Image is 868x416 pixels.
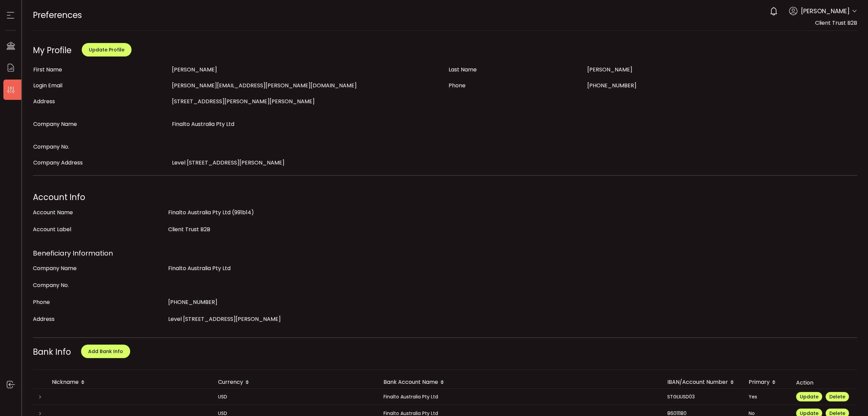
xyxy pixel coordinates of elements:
span: Update [800,393,818,400]
div: Finalto Australia Pty Ltd [378,393,662,401]
div: IBAN/Account Number [662,377,743,388]
span: Client Trust B2B [815,19,857,27]
div: USD [213,393,378,401]
span: Company Address [33,159,83,167]
span: [PERSON_NAME] [587,66,632,73]
button: Update [796,392,822,401]
div: Nickname [46,377,213,388]
div: My Profile [33,45,72,56]
div: Bank Account Name [378,377,662,388]
span: Finalto Australia Pty Ltd [172,120,234,128]
span: [PERSON_NAME] [172,66,217,73]
span: [PERSON_NAME][EMAIL_ADDRESS][PERSON_NAME][DOMAIN_NAME] [172,82,357,89]
span: Bank Info [33,346,71,357]
span: Update Profile [89,46,124,53]
button: Update Profile [82,43,132,57]
span: [PHONE_NUMBER] [168,298,217,306]
iframe: Chat Widget [834,384,868,416]
div: Address [33,312,165,326]
div: Currency [213,377,378,388]
span: Phone [449,82,466,89]
span: Add Bank Info [88,348,123,355]
span: [PHONE_NUMBER] [587,82,636,89]
div: Phone [33,295,165,309]
div: Yes [743,393,791,401]
span: Finalto Australia Pty Ltd [168,264,231,272]
div: Account Info [33,191,857,204]
span: Level [STREET_ADDRESS][PERSON_NAME] [168,315,281,323]
span: [STREET_ADDRESS][PERSON_NAME][PERSON_NAME] [172,97,315,105]
span: Preferences [33,9,82,21]
span: First Name [33,66,62,73]
span: Level [STREET_ADDRESS][PERSON_NAME] [172,159,284,167]
div: Account Name [33,206,165,219]
span: Last Name [449,66,477,73]
span: Address [33,97,55,105]
span: [PERSON_NAME] [801,6,850,16]
span: Delete [829,393,845,400]
span: Login Email [33,82,62,89]
div: Company Name [33,262,165,275]
button: Add Bank Info [81,345,130,358]
div: Action [791,379,855,387]
span: Client Trust B2B [168,225,210,233]
div: Account Label [33,223,165,236]
div: STGLIUSD03 [662,393,743,401]
div: Primary [743,377,791,388]
span: Finalto Australia Pty Ltd (991b14) [168,209,254,216]
button: Delete [826,392,849,401]
div: Beneficiary Information [33,246,857,260]
span: Company Name [33,120,77,128]
div: Company No. [33,279,165,292]
span: Company No. [33,143,69,151]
